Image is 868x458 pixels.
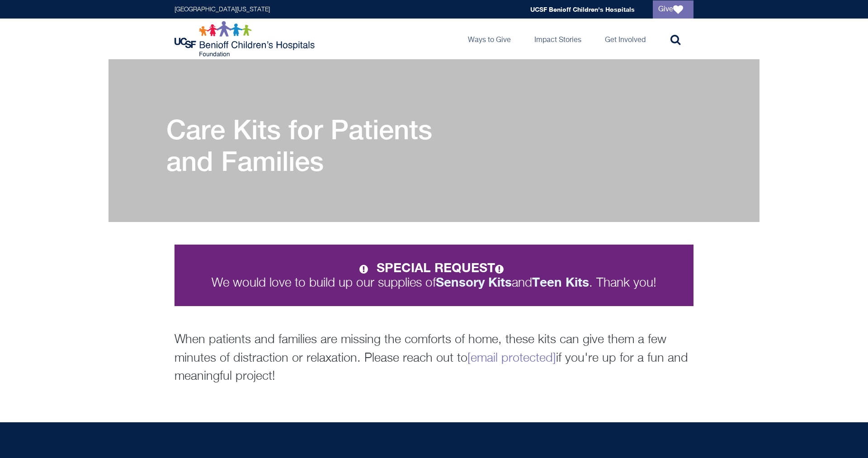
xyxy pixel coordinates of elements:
[532,277,589,289] a: Teen Kits
[532,274,589,289] strong: Teen Kits
[598,19,653,59] a: Get Involved
[653,0,693,19] a: Give
[175,21,317,57] img: Logo for UCSF Benioff Children's Hospitals Foundation
[436,274,512,289] strong: Sensory Kits
[461,19,518,59] a: Ways to Give
[530,5,635,13] a: UCSF Benioff Children's Hospitals
[191,261,677,290] p: We would love to build up our supplies of and . Thank you!
[527,19,589,59] a: Impact Stories
[467,352,556,364] a: [email protected]
[166,113,474,177] h1: Care Kits for Patients and Families
[175,331,693,386] p: When patients and families are missing the comforts of home, these kits can give them a few minut...
[436,277,512,289] a: Sensory Kits
[175,6,270,13] a: [GEOGRAPHIC_DATA][US_STATE]
[377,260,509,275] strong: SPECIAL REQUEST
